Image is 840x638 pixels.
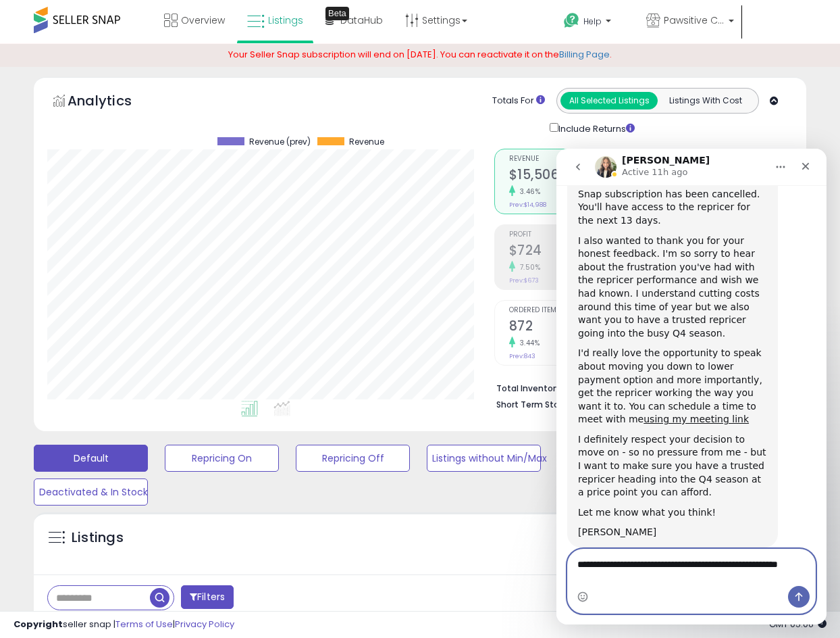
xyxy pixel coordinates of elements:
[34,478,148,506] button: Deactivated & In Stock
[556,149,826,624] iframe: Intercom live chat
[72,529,124,547] h5: Listings
[22,198,211,278] div: I'd really love the opportunity to speak about moving you down to lower payment option and more i...
[509,352,535,360] small: Prev: 843
[509,307,636,314] span: Ordered Items
[175,618,234,631] a: Privacy Policy
[22,377,211,391] div: [PERSON_NAME]
[87,265,192,276] a: using my meeting link
[583,16,602,27] span: Help
[249,137,311,147] span: Revenue (prev)
[14,618,234,631] div: seller snap | |
[515,187,541,197] small: 3.46%
[22,358,211,371] div: Let me know what you think!
[657,92,754,109] button: Listings With Cost
[232,437,253,459] button: Send a message…
[181,14,225,27] span: Overview
[427,445,541,472] button: Listings without Min/Max
[14,618,63,631] strong: Copyright
[509,318,636,337] h2: 872
[563,12,580,29] i: Get Help
[509,201,546,209] small: Prev: $14,988
[515,338,540,348] small: 3.44%
[325,7,349,20] div: Tooltip anchor
[560,92,658,109] button: All Selected Listings
[181,585,234,609] button: Filters
[509,243,636,261] h2: $724
[68,91,158,114] h5: Analytics
[559,48,610,61] a: Billing Page
[553,2,634,44] a: Help
[22,285,211,351] div: I definitely respect your decision to move on - so no pressure from me - but I want to make sure ...
[492,95,545,107] div: Totals For
[540,120,651,136] div: Include Returns
[349,137,384,147] span: Revenue
[22,13,211,79] div: We received your cancel request and I wanted to confirm that your Seller Snap subscription has be...
[22,86,211,192] div: I also wanted to thank you for your honest feedback. I'm so sorry to hear about the frustration y...
[228,48,612,61] span: Your Seller Snap subscription will end on [DATE]. You can reactivate it on the .
[515,262,541,272] small: 7.50%
[268,14,303,27] span: Listings
[115,618,173,631] a: Terms of Use
[165,445,279,472] button: Repricing On
[664,14,725,27] span: Pawsitive Catitude CA
[21,443,32,453] button: Emoji picker
[496,399,602,410] b: Short Term Storage Fees:
[296,445,410,472] button: Repricing Off
[11,401,259,437] textarea: Message…
[34,445,148,472] button: Default
[340,14,383,27] span: DataHub
[509,155,636,163] span: Revenue
[496,383,588,394] b: Total Inventory Value:
[496,379,783,395] li: $3,738
[509,167,636,185] h2: $15,506
[509,231,636,239] span: Profit
[509,276,539,285] small: Prev: $673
